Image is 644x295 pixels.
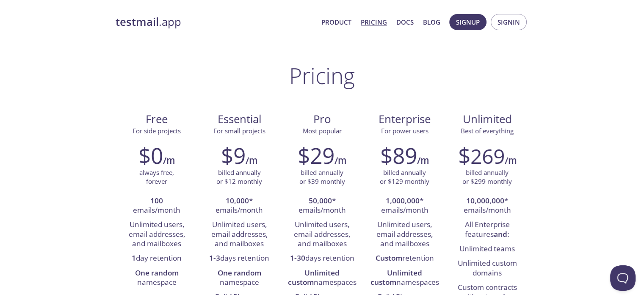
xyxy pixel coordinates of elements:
[396,17,414,28] a: Docs
[288,268,340,287] strong: Unlimited custom
[135,268,179,278] strong: One random
[205,251,274,266] li: days retention
[423,17,440,28] a: Blog
[116,15,315,29] a: testmail.app
[287,251,357,266] li: days retention
[370,218,439,251] li: Unlimited users, email addresses, and mailboxes
[462,168,512,186] p: billed annually or $299 monthly
[452,242,522,256] li: Unlimited teams
[287,218,357,251] li: Unlimited users, email addresses, and mailboxes
[376,253,402,263] strong: Custom
[132,253,136,263] strong: 1
[205,194,274,218] li: * emails/month
[449,14,486,30] button: Signup
[370,112,439,126] span: Enterprise
[370,266,439,290] li: namespaces
[303,126,342,135] span: Most popular
[610,265,636,291] iframe: Help Scout Beacon - Open
[133,126,181,135] span: For side projects
[470,142,505,170] span: 269
[122,251,192,266] li: day retention
[122,266,192,290] li: namespace
[163,153,175,168] h6: /m
[321,17,351,28] a: Product
[213,126,265,135] span: For small projects
[299,168,345,186] p: billed annually or $39 monthly
[205,112,274,126] span: Essential
[205,266,274,290] li: namespace
[226,196,249,205] strong: 10,000
[287,194,357,218] li: * emails/month
[139,168,174,186] p: always free, forever
[466,196,504,205] strong: 10,000,000
[494,229,507,239] strong: and
[452,256,522,281] li: Unlimited custom domains
[221,143,246,168] h2: $9
[386,196,420,205] strong: 1,000,000
[122,218,192,251] li: Unlimited users, email addresses, and mailboxes
[370,268,423,287] strong: Unlimited custom
[452,218,522,242] li: All Enterprise features :
[334,153,346,168] h6: /m
[287,112,357,126] span: Pro
[209,253,220,263] strong: 1-3
[380,143,417,168] h2: $89
[458,143,505,168] h2: $
[452,194,522,218] li: * emails/month
[370,194,439,218] li: * emails/month
[289,63,355,88] h1: Pricing
[361,17,387,28] a: Pricing
[380,168,429,186] p: billed annually or $129 monthly
[116,14,159,29] strong: testmail
[218,268,261,278] strong: One random
[498,17,520,28] span: Signin
[491,14,527,30] button: Signin
[216,168,262,186] p: billed annually or $12 monthly
[461,126,514,135] span: Best of everything
[417,153,429,168] h6: /m
[287,266,357,290] li: namespaces
[290,253,305,263] strong: 1-30
[505,153,517,168] h6: /m
[246,153,257,168] h6: /m
[463,112,512,126] span: Unlimited
[138,143,163,168] h2: $0
[205,218,274,251] li: Unlimited users, email addresses, and mailboxes
[122,194,192,218] li: emails/month
[381,126,428,135] span: For power users
[370,251,439,266] li: retention
[456,17,480,28] span: Signup
[150,196,163,205] strong: 100
[298,143,334,168] h2: $29
[309,196,332,205] strong: 50,000
[122,112,191,126] span: Free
